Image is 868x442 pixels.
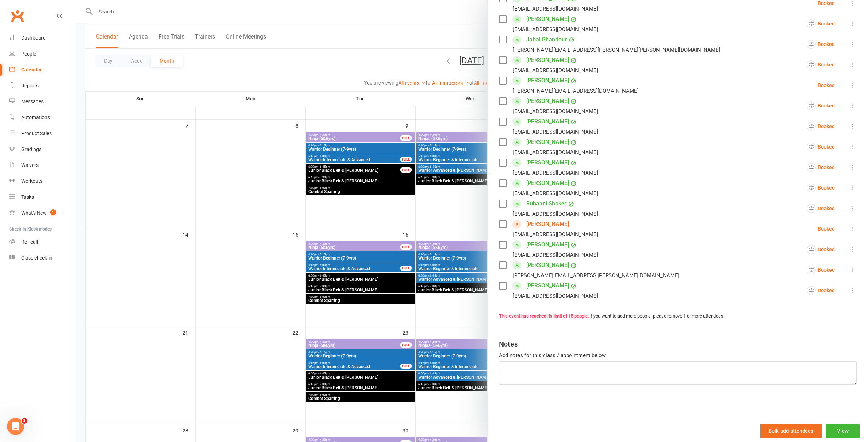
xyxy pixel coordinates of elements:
[499,313,589,319] strong: This event has reached its limit of 15 people.
[21,162,39,168] div: Waivers
[9,126,75,141] a: Product Sales
[21,255,52,261] div: Class check-in
[21,194,34,200] div: Tasks
[9,94,75,110] a: Messages
[513,148,598,157] div: [EMAIL_ADDRESS][DOMAIN_NAME]
[526,34,567,45] a: Jabal Ghandour
[526,13,569,25] a: [PERSON_NAME]
[499,351,857,360] div: Add notes for this class / appointment below
[22,418,27,424] span: 2
[526,198,567,209] a: Rubaani Shoker
[807,245,835,254] div: Booked
[807,163,835,172] div: Booked
[9,30,75,46] a: Dashboard
[21,115,50,120] div: Automations
[9,62,75,78] a: Calendar
[21,239,38,245] div: Roll call
[8,7,26,25] a: Clubworx
[807,101,835,110] div: Booked
[513,86,639,95] div: [PERSON_NAME][EMAIL_ADDRESS][DOMAIN_NAME]
[807,40,835,49] div: Booked
[9,110,75,126] a: Automations
[760,424,822,438] button: Bulk add attendees
[513,25,598,34] div: [EMAIL_ADDRESS][DOMAIN_NAME]
[21,51,36,57] div: People
[9,173,75,189] a: Workouts
[9,157,75,173] a: Waivers
[526,157,569,168] a: [PERSON_NAME]
[807,286,835,295] div: Booked
[513,250,598,260] div: [EMAIL_ADDRESS][DOMAIN_NAME]
[526,219,569,230] a: [PERSON_NAME]
[818,226,835,231] div: Booked
[21,178,42,184] div: Workouts
[526,75,569,86] a: [PERSON_NAME]
[807,60,835,69] div: Booked
[7,418,24,435] iframe: Intercom live chat
[513,230,598,239] div: [EMAIL_ADDRESS][DOMAIN_NAME]
[9,78,75,94] a: Reports
[513,189,598,198] div: [EMAIL_ADDRESS][DOMAIN_NAME]
[807,266,835,274] div: Booked
[807,184,835,192] div: Booked
[499,339,518,349] div: Notes
[513,271,679,280] div: [PERSON_NAME][EMAIL_ADDRESS][PERSON_NAME][DOMAIN_NAME]
[807,122,835,131] div: Booked
[818,1,835,6] div: Booked
[21,67,42,72] div: Calendar
[513,168,598,178] div: [EMAIL_ADDRESS][DOMAIN_NAME]
[526,280,569,291] a: [PERSON_NAME]
[513,209,598,219] div: [EMAIL_ADDRESS][DOMAIN_NAME]
[50,209,56,215] span: 1
[513,66,598,75] div: [EMAIL_ADDRESS][DOMAIN_NAME]
[513,4,598,13] div: [EMAIL_ADDRESS][DOMAIN_NAME]
[513,291,598,301] div: [EMAIL_ADDRESS][DOMAIN_NAME]
[21,35,46,41] div: Dashboard
[807,204,835,213] div: Booked
[526,260,569,271] a: [PERSON_NAME]
[9,234,75,250] a: Roll call
[526,239,569,250] a: [PERSON_NAME]
[807,19,835,28] div: Booked
[9,141,75,157] a: Gradings
[9,189,75,205] a: Tasks
[21,99,44,104] div: Messages
[9,250,75,266] a: Class kiosk mode
[513,127,598,136] div: [EMAIL_ADDRESS][DOMAIN_NAME]
[21,130,52,136] div: Product Sales
[21,83,39,88] div: Reports
[526,136,569,148] a: [PERSON_NAME]
[526,95,569,107] a: [PERSON_NAME]
[826,424,860,438] button: View
[513,45,720,54] div: [PERSON_NAME][EMAIL_ADDRESS][PERSON_NAME][PERSON_NAME][DOMAIN_NAME]
[499,313,857,320] div: If you want to add more people, please remove 1 or more attendees.
[513,107,598,116] div: [EMAIL_ADDRESS][DOMAIN_NAME]
[807,143,835,151] div: Booked
[9,205,75,221] a: What's New1
[818,83,835,88] div: Booked
[21,210,47,216] div: What's New
[526,178,569,189] a: [PERSON_NAME]
[9,46,75,62] a: People
[526,54,569,66] a: [PERSON_NAME]
[21,146,41,152] div: Gradings
[526,116,569,127] a: [PERSON_NAME]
